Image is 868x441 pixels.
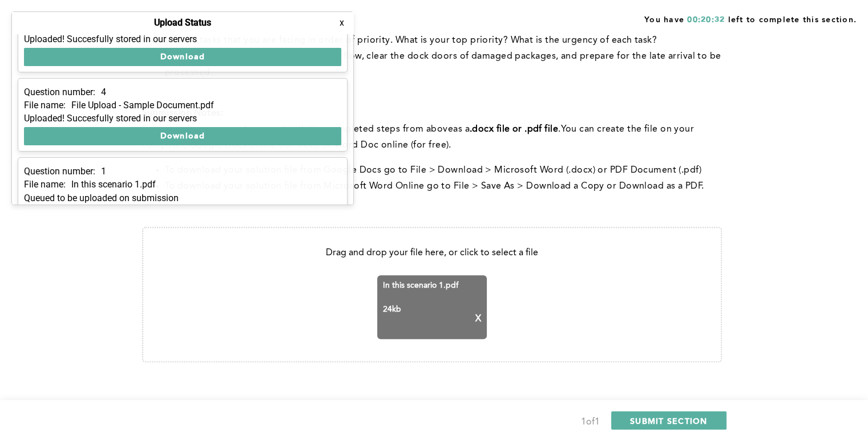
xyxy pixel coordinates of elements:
li: To download your solution file from Google Docs go to File > Download > Microsoft Word (.docx) or... [165,162,722,178]
p: In this scenario 1.pdf [71,179,156,190]
p: Question number: [24,166,95,177]
p: File name: [24,100,66,111]
div: Uploaded! Succesfully stored in our servers [24,34,341,44]
span: Describe what you would do to increase flow, clear the dock doors of damaged packages, and prepar... [165,52,724,77]
p: with the completed steps from above You can create the file on your computer, Google Docs online ... [142,121,722,153]
p: File Upload - Sample Document.pdf [71,100,214,111]
p: File name: [24,179,66,190]
span: 00:20:32 [687,16,725,24]
button: Download [24,127,341,145]
span: List the tasks that you are facing in order of priority. What is your top priority? What is the u... [165,36,657,45]
div: Queued to be uploaded on submission [24,193,341,203]
strong: .docx file or .pdf file [470,125,558,134]
span: You have left to complete this section. [644,11,857,26]
p: 4 [101,87,106,97]
p: 1 [101,166,106,177]
div: 1 of 1 [581,414,600,430]
li: To download your solution file from Microsoft Word Online go to File > Save As > Download a Copy ... [165,178,722,194]
button: SUBMIT SECTION [611,411,726,430]
div: Uploaded! Succesfully stored in our servers [24,113,341,124]
span: In this scenario 1.pdf [383,281,481,290]
button: Show Uploads [11,11,112,30]
p: Question number: [24,87,95,97]
h4: Upload Status [154,18,211,28]
button: x [336,17,348,28]
span: . [558,125,560,134]
button: Download [24,48,341,66]
span: 24 kb [383,305,401,333]
p: X [475,314,481,324]
span: as a [453,125,470,134]
span: SUBMIT SECTION [630,415,708,426]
